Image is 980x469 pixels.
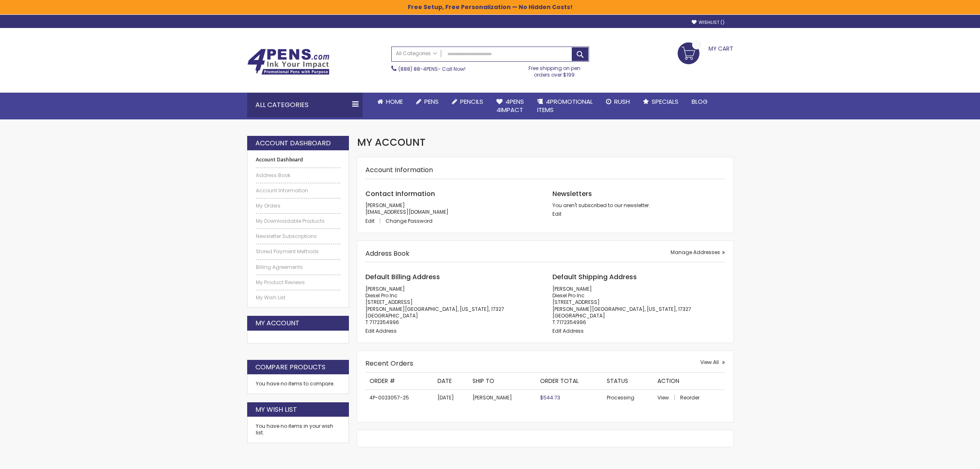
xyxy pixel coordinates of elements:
span: Blog [692,97,708,106]
p: [PERSON_NAME] [EMAIL_ADDRESS][DOMAIN_NAME] [365,202,538,215]
td: 4P-0023057-25 [365,390,433,406]
a: 7172354996 [557,319,586,326]
div: All Categories [247,93,363,117]
th: Status [603,373,653,390]
a: Edit [365,217,384,224]
span: Pencils [460,97,483,106]
a: Reorder [680,394,699,401]
span: All Categories [396,50,437,57]
span: 4Pens 4impact [496,97,524,114]
a: Edit Address [365,327,397,334]
strong: Account Information [365,165,433,175]
a: Account Information [256,187,341,194]
a: Stored Payment Methods [256,248,341,255]
td: [DATE] [433,390,468,406]
strong: My Wish List [255,405,297,414]
a: Manage Addresses [671,249,725,256]
td: [PERSON_NAME] [468,390,536,406]
a: View [657,394,679,401]
a: Pencils [445,93,490,111]
strong: Account Dashboard [256,156,341,163]
span: $544.73 [540,394,560,401]
strong: My Account [255,319,299,328]
a: Specials [636,93,685,111]
span: View All [700,359,719,366]
a: My Orders [256,203,341,209]
span: Edit [365,217,374,224]
th: Ship To [468,373,536,390]
strong: Recent Orders [365,359,413,368]
img: 4Pens Custom Pens and Promotional Products [247,49,330,75]
address: [PERSON_NAME] Diesel Pro Inc [STREET_ADDRESS] [PERSON_NAME][GEOGRAPHIC_DATA], [US_STATE], 17327 [... [365,286,538,326]
span: Default Billing Address [365,272,440,282]
span: View [657,394,669,401]
a: View All [700,359,725,366]
th: Order Total [536,373,603,390]
a: (888) 88-4PENS [398,65,438,72]
a: My Downloadable Products [256,218,341,224]
th: Date [433,373,468,390]
div: Free shipping on pen orders over $199 [520,62,589,78]
span: My Account [357,135,426,149]
strong: Address Book [365,249,409,258]
a: Pens [409,93,445,111]
a: Wishlist [692,19,725,26]
a: 7172354996 [370,319,399,326]
address: [PERSON_NAME] Diesel Pro Inc [STREET_ADDRESS] [PERSON_NAME][GEOGRAPHIC_DATA], [US_STATE], 17327 [... [552,286,725,326]
a: Change Password [386,217,433,224]
a: Blog [685,93,714,111]
strong: Compare Products [255,363,325,372]
span: 4PROMOTIONAL ITEMS [537,97,593,114]
a: Home [371,93,409,111]
span: Newsletters [552,189,592,198]
span: - Call Now! [398,65,465,72]
a: My Product Reviews [256,279,341,286]
th: Action [653,373,725,390]
a: Newsletter Subscriptions [256,233,341,240]
span: Pens [424,97,439,106]
span: Rush [614,97,630,106]
span: Specials [652,97,678,106]
a: Rush [599,93,636,111]
a: 4Pens4impact [490,93,531,119]
a: 4PROMOTIONALITEMS [531,93,599,119]
span: Home [386,97,403,106]
a: All Categories [392,47,441,61]
a: Edit [552,210,561,217]
td: Processing [603,390,653,406]
span: Manage Addresses [671,249,720,256]
a: Billing Agreements [256,264,341,271]
th: Order # [365,373,433,390]
span: Default Shipping Address [552,272,637,282]
p: You aren't subscribed to our newsletter. [552,202,725,209]
div: You have no items to compare. [247,374,349,394]
div: You have no items in your wish list. [256,423,341,436]
a: Address Book [256,172,341,179]
a: My Wish List [256,294,341,301]
span: Contact Information [365,189,435,198]
strong: Account Dashboard [255,139,331,148]
a: Edit Address [552,327,584,334]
